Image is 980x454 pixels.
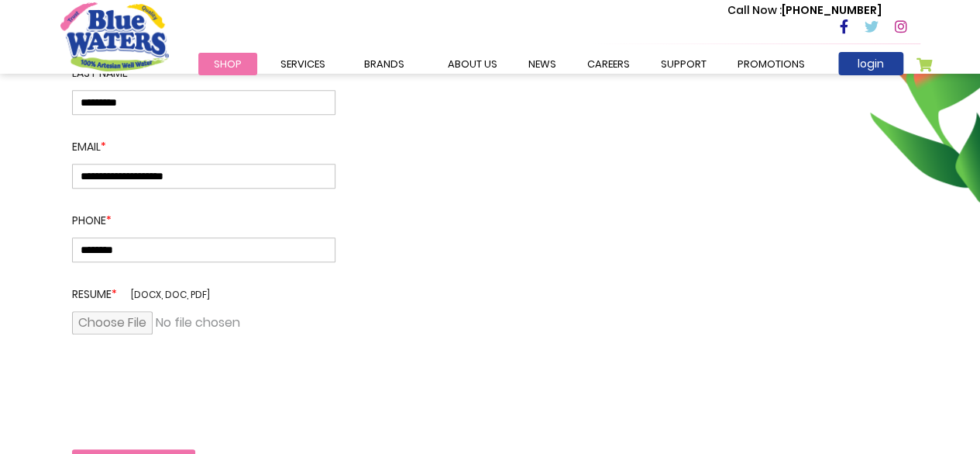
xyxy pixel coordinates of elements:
label: Phone [72,189,335,237]
span: Shop [214,57,242,71]
label: Resume [72,262,335,311]
a: careers [572,53,645,75]
a: about us [432,53,513,75]
span: [docx, doc, pdf] [131,288,210,301]
a: store logo [60,2,169,71]
span: Brands [364,57,404,71]
span: Call Now : [727,2,782,18]
a: support [645,53,722,75]
a: Promotions [722,53,820,75]
label: Email [72,115,335,164]
a: login [838,52,903,75]
p: [PHONE_NUMBER] [727,2,882,19]
iframe: reCAPTCHA [72,381,308,442]
span: Services [280,57,325,71]
a: News [513,53,572,75]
